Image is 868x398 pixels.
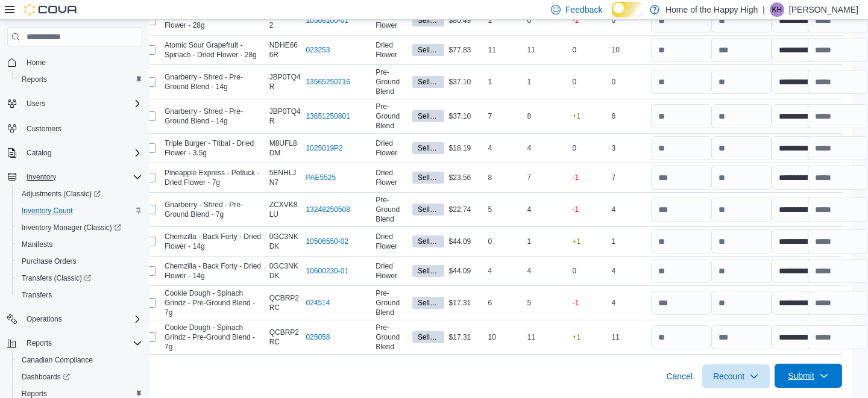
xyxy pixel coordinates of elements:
[306,111,350,121] a: 13651250801
[165,288,265,317] span: Cookie Dough - Spinach Grindz - Pre-Ground Blend - 7g
[447,264,486,278] div: $44.09
[27,58,46,67] span: Home
[763,2,765,17] p: |
[418,297,439,308] span: Sellable
[665,2,758,17] p: Home of the Happy High
[418,143,439,154] span: Sellable
[573,111,581,121] p: +1
[17,288,57,302] a: Transfers
[306,298,330,308] a: 024514
[412,76,444,88] span: Sellable
[165,11,265,30] span: Chemzilla - Back Forty - Dried Flower - 28g
[165,40,265,60] span: Atomic Sour Grapefruit - Spinach - Dried Flower - 28g
[373,286,410,320] div: Pre-Ground Blend
[17,370,75,384] a: Dashboards
[418,266,439,276] span: Sellable
[12,71,147,88] button: Reports
[269,107,301,126] span: JBP0TQ4R
[17,353,98,367] a: Canadian Compliance
[609,330,649,344] div: 11
[27,124,61,134] span: Customers
[713,370,744,382] span: Recount
[165,72,265,92] span: Gnarberry - Shred - Pre-Ground Blend - 14g
[2,335,147,352] button: Reports
[27,148,51,158] span: Catalog
[22,206,73,216] span: Inventory Count
[702,364,770,388] button: Recount
[306,143,342,153] a: 1025019P2
[12,368,147,385] a: Dashboards
[412,331,444,343] span: Sellable
[486,141,525,155] div: 4
[788,370,814,382] span: Submit
[22,290,52,300] span: Transfers
[12,253,147,270] button: Purchase Orders
[165,107,265,126] span: Gnarberry - Shred - Pre-Ground Blend - 14g
[486,170,525,185] div: 8
[447,109,486,123] div: $37.10
[525,141,564,155] div: 4
[22,312,67,326] button: Operations
[165,200,265,219] span: Gnarberry - Shred - Pre-Ground Blend - 7g
[17,204,142,218] span: Inventory Count
[22,372,70,382] span: Dashboards
[2,145,147,161] button: Catalog
[269,232,301,251] span: 0GC3NKDK
[573,45,577,55] p: 0
[486,202,525,217] div: 5
[609,75,649,89] div: 0
[573,143,577,153] p: 0
[486,43,525,57] div: 11
[525,43,564,57] div: 11
[165,323,265,352] span: Cookie Dough - Spinach Grindz - Pre-Ground Blend - 7g
[373,136,410,160] div: Dried Flower
[412,110,444,122] span: Sellable
[525,13,564,28] div: 0
[412,265,444,277] span: Sellable
[22,223,121,232] span: Inventory Manager (Classic)
[22,96,142,111] span: Users
[775,364,842,388] button: Submit
[447,202,486,217] div: $22.74
[22,189,101,199] span: Adjustments (Classic)
[22,170,142,184] span: Inventory
[373,166,410,190] div: Dried Flower
[486,330,525,344] div: 10
[418,236,439,247] span: Sellable
[27,314,62,324] span: Operations
[27,99,45,108] span: Users
[306,16,348,25] a: 10508100-01
[17,72,142,87] span: Reports
[525,109,564,123] div: 8
[269,328,301,347] span: QCBRP2RC
[22,312,142,326] span: Operations
[418,111,439,122] span: Sellable
[22,55,51,70] a: Home
[525,75,564,89] div: 1
[666,370,693,382] span: Cancel
[17,353,142,367] span: Canadian Compliance
[24,4,78,16] img: Cova
[22,355,93,365] span: Canadian Compliance
[22,336,142,350] span: Reports
[486,234,525,249] div: 0
[373,38,410,62] div: Dried Flower
[22,146,56,160] button: Catalog
[22,240,52,249] span: Manifests
[17,237,57,252] a: Manifests
[269,11,301,30] span: VLB2ALT2
[525,264,564,278] div: 4
[486,13,525,28] div: 1
[412,14,444,26] span: Sellable
[609,170,649,185] div: 7
[17,254,81,269] a: Purchase Orders
[22,96,50,111] button: Users
[165,261,265,281] span: Chemzilla - Back Forty - Dried Flower - 14g
[573,237,581,246] p: +1
[2,311,147,328] button: Operations
[609,202,649,217] div: 4
[17,254,142,269] span: Purchase Orders
[22,170,61,184] button: Inventory
[22,75,47,84] span: Reports
[306,332,330,342] a: 025058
